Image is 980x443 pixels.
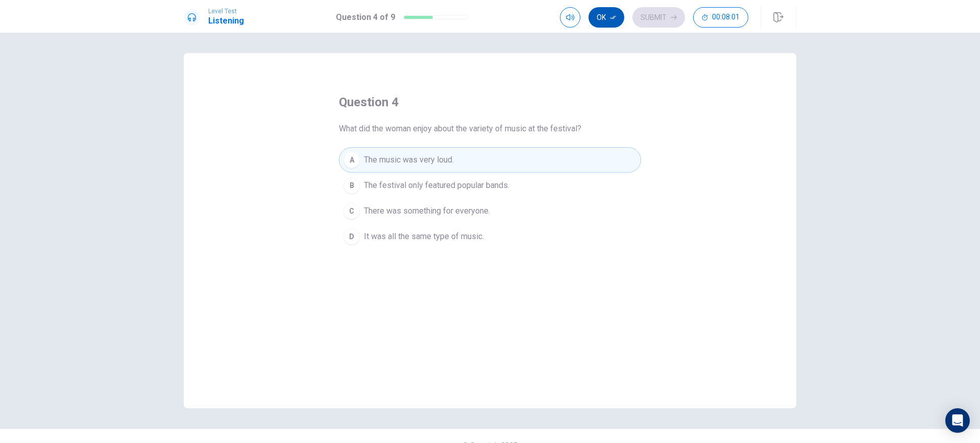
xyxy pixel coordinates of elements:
button: AThe music was very loud. [339,147,641,173]
span: It was all the same type of music. [364,230,484,243]
span: The music was very loud. [364,154,454,166]
span: Level Test [208,8,244,15]
button: CThere was something for everyone. [339,198,641,224]
div: B [344,177,360,194]
h4: question 4 [339,94,399,110]
h1: Listening [208,15,244,27]
h1: Question 4 of 9 [336,11,395,24]
div: A [344,152,360,168]
button: BThe festival only featured popular bands. [339,173,641,198]
div: C [344,203,360,219]
span: The festival only featured popular bands. [364,179,509,192]
span: 00:08:01 [712,13,740,21]
button: 00:08:01 [693,7,748,28]
div: D [344,228,360,245]
div: Open Intercom Messenger [945,408,970,433]
button: Ok [589,7,624,28]
span: There was something for everyone. [364,205,490,217]
span: What did the woman enjoy about the variety of music at the festival? [339,123,581,135]
button: DIt was all the same type of music. [339,224,641,249]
